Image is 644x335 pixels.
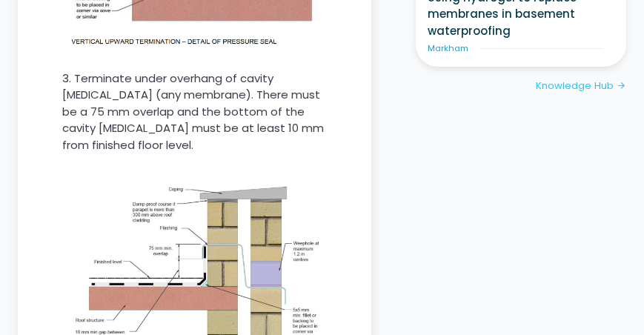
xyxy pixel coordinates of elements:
[536,79,626,93] a: Knowledge Hubarrow_forward
[536,79,614,93] div: Knowledge Hub
[617,79,626,93] div: arrow_forward
[62,70,327,154] p: 3. Terminate under overhang of cavity [MEDICAL_DATA] (any membrane). There must be a 75 mm overla...
[428,42,468,55] div: Markham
